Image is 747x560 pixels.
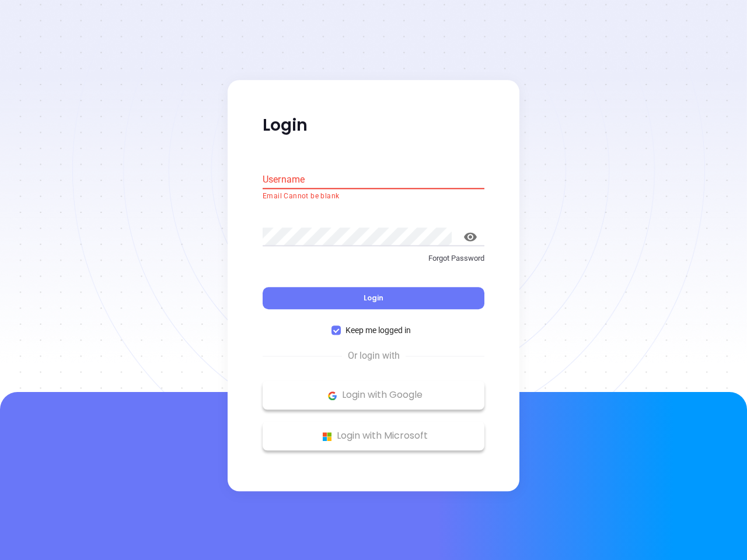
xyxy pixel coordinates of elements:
p: Email Cannot be blank [263,191,484,202]
button: Login [263,288,484,310]
p: Login [263,115,484,136]
img: Google Logo [325,388,340,403]
p: Login with Google [268,387,479,404]
img: Microsoft Logo [320,429,334,444]
button: toggle password visibility [456,223,484,251]
p: Login with Microsoft [268,428,479,445]
button: Google Logo Login with Google [263,381,484,410]
span: Keep me logged in [341,324,416,337]
button: Microsoft Logo Login with Microsoft [263,422,484,451]
span: Or login with [342,349,406,363]
p: Forgot Password [263,253,484,264]
span: Login [364,293,383,303]
a: Forgot Password [263,253,484,274]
